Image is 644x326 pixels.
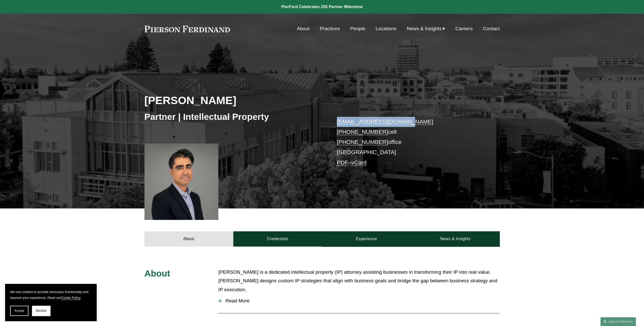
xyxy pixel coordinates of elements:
button: Read More [218,294,500,307]
a: Locations [376,24,397,34]
p: [PERSON_NAME] is a dedicated intellectual property (IP) attorney assisting businesses in transfor... [218,268,500,294]
button: Decline [32,306,50,316]
a: About [297,24,309,34]
section: Cookie banner [5,284,96,321]
a: People [350,24,365,34]
h3: Partner | Intellectual Property [144,111,322,122]
a: vCard [351,159,367,166]
a: [PHONE_NUMBER] [337,129,388,135]
a: Practices [320,24,340,34]
a: News & Insights [411,231,500,247]
a: Careers [455,24,473,34]
a: About [144,231,233,247]
h2: [PERSON_NAME] [144,94,322,107]
span: About [144,268,170,278]
span: Accept [14,309,24,313]
a: PDF [337,159,348,166]
a: Experience [322,231,411,247]
span: News & Insights [407,24,442,33]
p: cell office [GEOGRAPHIC_DATA] – [337,117,485,168]
a: Credentials [233,231,322,247]
a: Search this site [600,317,636,326]
a: folder dropdown [407,24,445,34]
a: [PHONE_NUMBER] [337,139,388,145]
span: Decline [36,309,46,313]
a: [EMAIL_ADDRESS][DOMAIN_NAME] [337,119,433,125]
span: Read More [222,298,500,304]
a: Contact [483,24,500,34]
button: Accept [10,306,28,316]
a: Cookie Policy [61,296,80,300]
p: We use cookies to provide necessary functionality and improve your experience. Read our . [10,289,91,301]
